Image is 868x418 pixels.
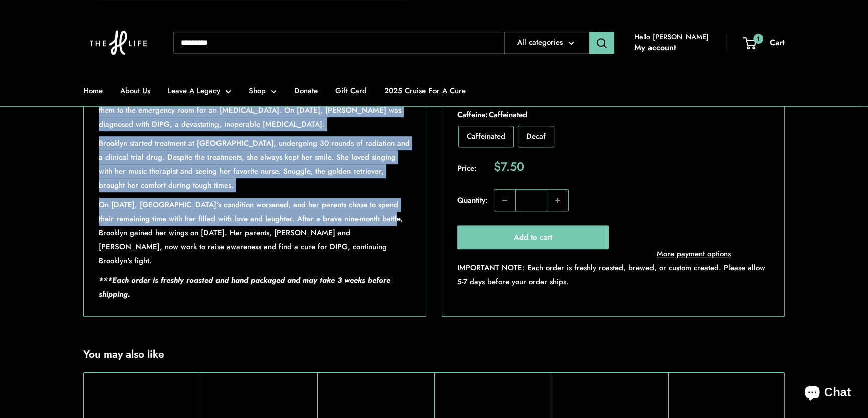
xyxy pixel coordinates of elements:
a: Home [83,84,103,98]
inbox-online-store-chat: Shopify online store chat [796,377,860,410]
input: Quantity [515,190,547,211]
a: 2025 Cruise For A Cure [384,84,466,98]
span: Caffeinated [488,109,527,120]
span: Brooklyn started treatment at [GEOGRAPHIC_DATA], undergoing 30 rounds of radiation and a clinical... [99,138,410,191]
span: On [DATE], [GEOGRAPHIC_DATA]'s condition worsened, and her parents chose to spend their remaining... [99,199,403,266]
label: Decaf [518,125,554,147]
a: My account [634,40,676,55]
a: 1 Cart [744,35,785,50]
label: Caffeinated [458,125,514,147]
span: Caffeine: [457,107,769,121]
a: More payment options [618,247,770,261]
a: About Us [120,84,150,98]
span: In [DATE], at two years old, Brooklyn's parents noticed a [MEDICAL_DATA] that appeared overnight.... [99,63,407,130]
span: Cart [770,37,785,48]
span: Price: [457,161,494,175]
input: Search... [173,32,504,54]
span: Hello [PERSON_NAME] [634,30,709,43]
span: 1 [753,33,763,43]
span: Decaf [526,130,546,141]
a: Gift Card [335,84,367,98]
button: Decrease quantity [494,190,515,211]
p: IMPORTANT NOTE: Each order is freshly roasted, brewed, or custom created. Please allow 5-7 days b... [457,261,769,289]
a: Shop [249,84,277,98]
img: The H Life [83,10,153,75]
i: ch order is freshly roasted and hand packaged and may take 3 weeks before shipping. [99,275,390,300]
h2: You may also like [83,347,164,363]
span: Caffeinated [467,130,505,141]
button: Increase quantity [547,190,568,211]
span: $7.50 [494,161,524,173]
label: Quantity: [457,186,494,211]
button: Search [589,32,614,54]
button: Add to cart [457,225,609,249]
a: Leave A Legacy [168,84,231,98]
a: Donate [294,84,318,98]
